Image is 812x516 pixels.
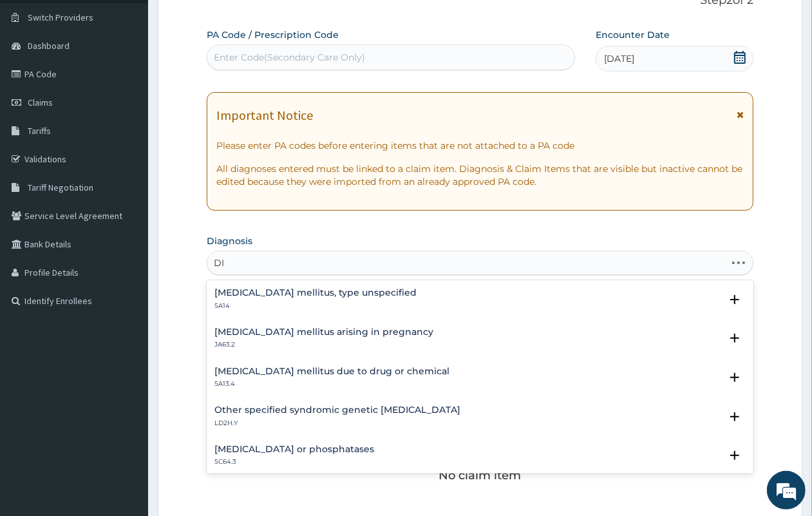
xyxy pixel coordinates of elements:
span: Dashboard [28,40,70,52]
label: Encounter Date [596,28,670,41]
h4: [MEDICAL_DATA] mellitus arising in pregnancy [214,327,433,337]
span: Tariffs [28,125,51,137]
label: PA Code / Prescription Code [207,28,339,41]
img: d_794563401_company_1708531726252_794563401 [24,64,52,97]
h4: [MEDICAL_DATA] mellitus due to drug or chemical [214,367,449,376]
i: open select status [727,370,742,385]
div: Enter Code(Secondary Care Only) [214,51,365,64]
p: 5C64.3 [214,457,374,466]
span: We're online! [75,162,178,292]
textarea: Type your message and hit 'Enter' [6,352,245,397]
i: open select status [727,448,742,463]
h4: [MEDICAL_DATA] or phosphatases [214,444,374,454]
p: All diagnoses entered must be linked to a claim item. Diagnosis & Claim Items that are visible bu... [216,162,744,188]
div: Minimize live chat window [211,6,242,37]
h4: [MEDICAL_DATA] mellitus, type unspecified [214,288,417,298]
label: Diagnosis [207,234,252,247]
span: Claims [28,97,53,108]
p: LD2H.Y [214,419,460,428]
span: Tariff Negotiation [28,182,93,193]
p: No claim item [439,469,521,482]
h4: Other specified syndromic genetic [MEDICAL_DATA] [214,405,460,415]
p: 5A13.4 [214,379,449,388]
h1: Important Notice [216,108,313,122]
i: open select status [727,409,742,425]
span: [DATE] [604,52,634,65]
i: open select status [727,292,742,307]
div: Chat with us now [67,72,216,89]
span: Switch Providers [28,12,93,23]
i: open select status [727,330,742,346]
p: 5A14 [214,301,417,311]
p: Please enter PA codes before entering items that are not attached to a PA code [216,139,744,152]
p: JA63.2 [214,340,433,349]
